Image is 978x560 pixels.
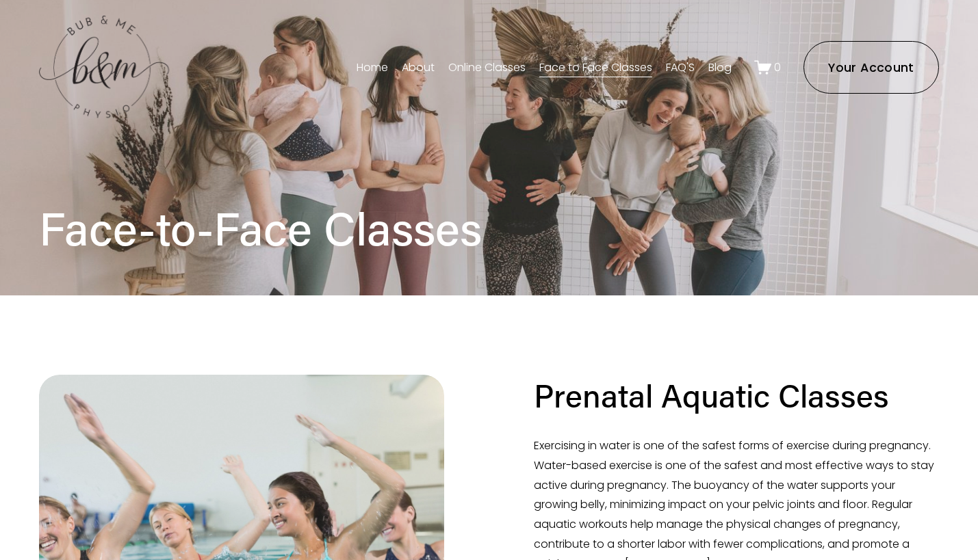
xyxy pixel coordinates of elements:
[357,57,388,79] a: Home
[539,57,652,79] a: Face to Face Classes
[828,59,914,76] ms-portal-inner: Your Account
[774,59,781,75] span: 0
[448,57,526,79] a: Online Classes
[402,57,435,79] a: About
[39,14,169,120] img: bubandme
[534,374,889,416] h2: Prenatal Aquatic Classes
[754,59,782,76] a: 0 items in cart
[39,200,489,256] h1: Face-to-Face Classes
[803,41,939,94] a: Your Account
[708,57,732,79] a: Blog
[666,57,695,79] a: FAQ'S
